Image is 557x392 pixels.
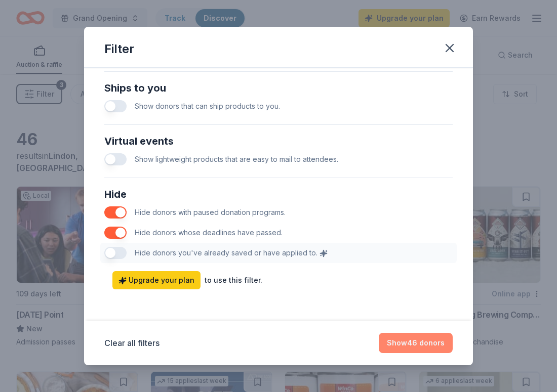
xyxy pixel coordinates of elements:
div: Filter [104,41,134,57]
a: Upgrade your plan [112,271,201,289]
button: Show46 donors [379,333,453,353]
div: to use this filter. [205,274,262,286]
span: Show lightweight products that are easy to mail to attendees. [135,155,338,163]
span: Upgrade your plan [118,274,194,286]
span: Show donors that can ship products to you. [135,102,280,110]
div: Hide [104,186,453,202]
button: Clear all filters [104,337,160,349]
span: Hide donors whose deadlines have passed. [135,228,283,237]
div: Ships to you [104,80,453,96]
span: Hide donors with paused donation programs. [135,208,286,216]
div: Virtual events [104,133,453,149]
